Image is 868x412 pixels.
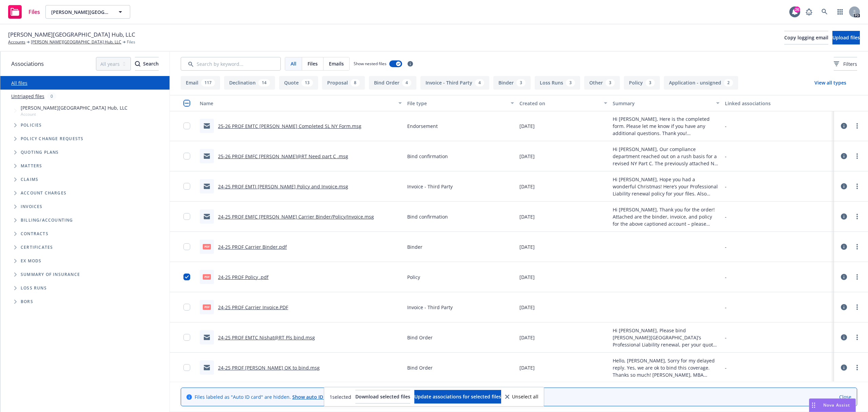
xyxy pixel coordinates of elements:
[218,123,361,129] a: 25-26 PROF EMTC [PERSON_NAME] Completed SL NY Form.msg
[843,60,857,68] span: Filters
[512,394,538,399] span: Unselect all
[183,183,190,190] input: Toggle Row Selected
[21,286,47,290] span: Loss Runs
[8,30,135,39] span: [PERSON_NAME][GEOGRAPHIC_DATA] Hub, LLC
[517,95,610,111] button: Created on
[804,76,857,90] button: View all types
[354,61,387,67] span: Show nested files
[420,76,489,90] button: Invoice - Third Party
[853,333,861,341] a: more
[183,213,190,220] input: Toggle Row Selected
[505,390,538,404] button: Unselect all
[21,137,83,141] span: Policy change requests
[784,34,828,41] span: Copy logging email
[322,76,365,90] button: Proposal
[329,60,344,67] span: Emails
[21,191,66,195] span: Account charges
[613,357,719,378] span: Hello, [PERSON_NAME], Sorry for my delayed reply. Yes, we are ok to bind this coverage. Thanks so...
[224,76,275,90] button: Declination
[218,304,288,311] a: 24-25 PROF Carrier Invoice.PDF
[853,273,861,281] a: more
[405,95,516,111] button: File type
[308,60,318,67] span: Files
[218,183,348,190] a: 24-25 PROF EMTI [PERSON_NAME] Policy and Invoice.msg
[414,393,501,400] span: Update associations for selected files
[21,150,59,154] span: Quoting plans
[646,79,655,87] div: 3
[853,182,861,190] a: more
[725,304,727,311] div: -
[21,218,73,222] span: Billing/Accounting
[258,79,270,87] div: 14
[784,31,828,44] button: Copy logging email
[725,153,727,160] div: -
[183,243,190,250] input: Toggle Row Selected
[519,100,600,107] div: Created on
[351,79,360,87] div: 8
[11,59,44,68] span: Associations
[200,100,394,107] div: Name
[834,57,857,71] button: Filters
[664,76,738,90] button: Application - unsigned
[823,402,850,408] span: Nova Assist
[8,39,25,45] a: Accounts
[833,5,847,19] a: Switch app
[21,232,48,236] span: Contracts
[407,274,420,281] span: Policy
[519,153,535,160] span: [DATE]
[183,304,190,311] input: Toggle Row Selected
[407,334,433,341] span: Bind Order
[519,183,535,190] span: [DATE]
[809,399,818,412] div: Drag to move
[724,79,733,87] div: 2
[135,61,140,67] svg: Search
[725,123,727,130] div: -
[183,334,190,341] input: Toggle Row Selected
[218,153,348,160] a: 25-26 PROF EMFC [PERSON_NAME]@RT Need part C .msg
[832,31,860,44] button: Upload files
[47,92,56,100] div: 0
[5,2,43,21] a: Files
[493,76,531,90] button: Binder
[279,76,318,90] button: Quote
[519,334,535,341] span: [DATE]
[725,334,727,341] div: -
[135,57,159,70] div: Search
[613,206,719,227] span: Hi [PERSON_NAME], Thank you for the order! Attached are the binder, invoice, and policy for the a...
[183,364,190,371] input: Toggle Row Selected
[45,5,130,19] button: [PERSON_NAME][GEOGRAPHIC_DATA] Hub, LLC
[475,79,484,87] div: 4
[135,57,159,71] button: SearchSearch
[183,123,190,129] input: Toggle Row Selected
[519,274,535,281] span: [DATE]
[218,274,269,280] a: 24-25 PROF Policy .pdf
[197,95,405,111] button: Name
[203,274,211,279] span: pdf
[407,183,453,190] span: Invoice - Third Party
[181,76,220,90] button: Email
[606,79,615,87] div: 3
[51,8,110,16] span: [PERSON_NAME][GEOGRAPHIC_DATA] Hub, LLC
[832,34,860,41] span: Upload files
[519,213,535,220] span: [DATE]
[301,79,313,87] div: 13
[624,76,660,90] button: Policy
[407,123,438,130] span: Endorsement
[218,364,320,371] a: 24-25 PROF [PERSON_NAME] OK to bind.msg
[181,57,281,71] input: Search by keyword...
[0,213,170,308] div: Folder Tree Example
[218,334,315,341] a: 24-25 PROF EMTC Nishat@RT Pls bind.msg
[725,364,727,371] div: -
[794,6,800,13] div: 26
[722,95,834,111] button: Linked associations
[839,393,851,400] a: Close
[369,76,416,90] button: Bind Order
[218,213,374,220] a: 24-25 PROF EMFC [PERSON_NAME] Carrier Binder/Policy/Invoice.msg
[0,103,170,213] div: Tree Example
[21,273,80,277] span: Summary of insurance
[11,93,44,100] a: Untriaged files
[613,115,719,137] span: Hi [PERSON_NAME], Here is the completed form. Please let me know if you have any additional quest...
[21,123,42,127] span: Policies
[613,100,712,107] div: Summary
[11,80,27,86] a: All files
